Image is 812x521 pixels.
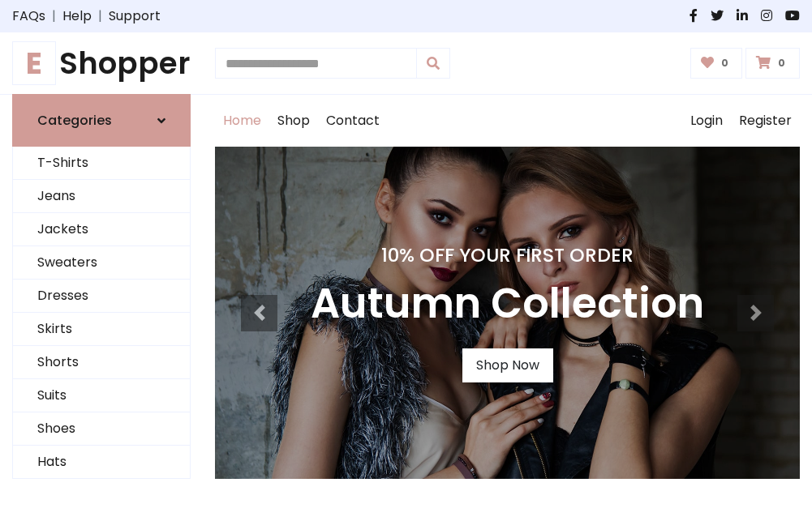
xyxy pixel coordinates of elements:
[12,6,45,26] a: FAQs
[12,94,191,147] a: Categories
[13,346,190,379] a: Shorts
[269,95,318,147] a: Shop
[37,113,112,128] h6: Categories
[12,45,191,81] h1: Shopper
[311,280,704,329] h3: Autumn Collection
[13,213,190,246] a: Jackets
[13,379,190,412] a: Suits
[13,280,190,313] a: Dresses
[745,48,800,79] a: 0
[92,6,109,26] span: |
[12,41,56,85] span: E
[731,95,800,147] a: Register
[62,6,92,26] a: Help
[13,446,190,479] a: Hats
[462,348,553,382] a: Shop Now
[13,147,190,180] a: T-Shirts
[13,412,190,446] a: Shoes
[318,95,388,147] a: Contact
[717,56,733,70] span: 0
[215,95,269,147] a: Home
[690,48,743,79] a: 0
[13,246,190,280] a: Sweaters
[13,180,190,213] a: Jeans
[774,56,789,70] span: 0
[109,6,161,26] a: Support
[12,45,191,81] a: EShopper
[45,6,62,26] span: |
[682,95,731,147] a: Login
[13,313,190,346] a: Skirts
[311,244,704,267] h4: 10% Off Your First Order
